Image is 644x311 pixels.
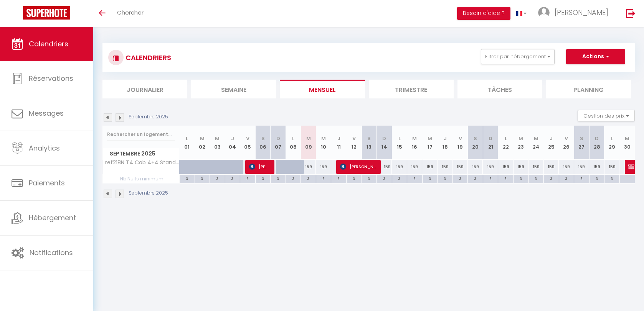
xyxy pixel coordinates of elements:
div: 3 [301,175,316,182]
button: Actions [566,49,625,64]
th: 20 [468,126,483,160]
span: Hébergement [29,213,76,223]
th: 30 [619,126,635,160]
li: Tâches [457,80,542,98]
th: 01 [180,126,195,160]
th: 10 [316,126,331,160]
div: 3 [271,175,286,182]
th: 27 [574,126,590,160]
abbr: V [459,135,462,142]
div: 3 [195,175,210,182]
div: 159 [544,160,559,174]
abbr: S [580,135,583,142]
div: 159 [483,160,498,174]
abbr: J [231,135,234,142]
div: 3 [468,175,483,182]
abbr: D [595,135,599,142]
th: 26 [559,126,574,160]
abbr: M [519,135,523,142]
div: 3 [498,175,513,182]
div: 159 [589,160,604,174]
button: Gestion des prix [578,110,635,121]
abbr: V [352,135,356,142]
abbr: L [186,135,188,142]
th: 08 [286,126,301,160]
th: 11 [331,126,347,160]
abbr: V [565,135,568,142]
abbr: M [625,135,629,142]
div: 159 [604,160,620,174]
li: Mensuel [280,80,365,98]
img: ... [538,7,550,18]
div: 3 [423,175,438,182]
span: Messages [29,108,64,118]
div: 3 [316,175,331,182]
abbr: S [474,135,477,142]
div: 3 [529,175,544,182]
div: 159 [452,160,468,174]
abbr: M [306,135,311,142]
abbr: D [489,135,492,142]
div: 3 [347,175,362,182]
span: Paiements [29,178,65,188]
div: 159 [514,160,529,174]
div: 3 [590,175,604,182]
div: 3 [392,175,407,182]
abbr: M [534,135,538,142]
h3: CALENDRIERS [124,49,171,66]
img: Super Booking [23,6,70,20]
th: 15 [392,126,407,160]
div: 3 [407,175,422,182]
th: 25 [544,126,559,160]
div: 3 [377,175,392,182]
li: Semaine [191,80,276,98]
div: 159 [498,160,514,174]
abbr: J [550,135,553,142]
div: 3 [256,175,271,182]
th: 24 [528,126,544,160]
div: 159 [559,160,574,174]
th: 19 [452,126,468,160]
span: [PERSON_NAME] [555,8,608,17]
div: 159 [574,160,590,174]
div: 3 [559,175,574,182]
div: 3 [514,175,528,182]
abbr: L [611,135,613,142]
div: 3 [225,175,240,182]
abbr: S [261,135,265,142]
abbr: L [505,135,507,142]
th: 29 [604,126,620,160]
abbr: J [444,135,447,142]
th: 14 [377,126,392,160]
abbr: J [337,135,340,142]
div: 3 [362,175,377,182]
th: 21 [483,126,498,160]
th: 28 [589,126,604,160]
li: Trimestre [369,80,454,98]
li: Planning [546,80,631,98]
abbr: M [200,135,205,142]
abbr: D [276,135,280,142]
span: ref218N T4 Cab 4+4 Standard [104,160,181,165]
li: Journalier [102,80,187,98]
div: 159 [377,160,392,174]
div: 159 [528,160,544,174]
th: 06 [255,126,271,160]
div: 159 [422,160,438,174]
abbr: S [367,135,371,142]
abbr: L [398,135,401,142]
span: [PERSON_NAME] [340,159,376,174]
div: 3 [544,175,559,182]
span: Chercher [117,8,144,16]
abbr: D [382,135,386,142]
div: 3 [180,175,195,182]
abbr: M [428,135,432,142]
th: 13 [362,126,377,160]
abbr: M [412,135,417,142]
div: 3 [574,175,589,182]
th: 09 [301,126,316,160]
div: 159 [407,160,423,174]
div: 159 [438,160,453,174]
th: 17 [422,126,438,160]
th: 03 [210,126,225,160]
